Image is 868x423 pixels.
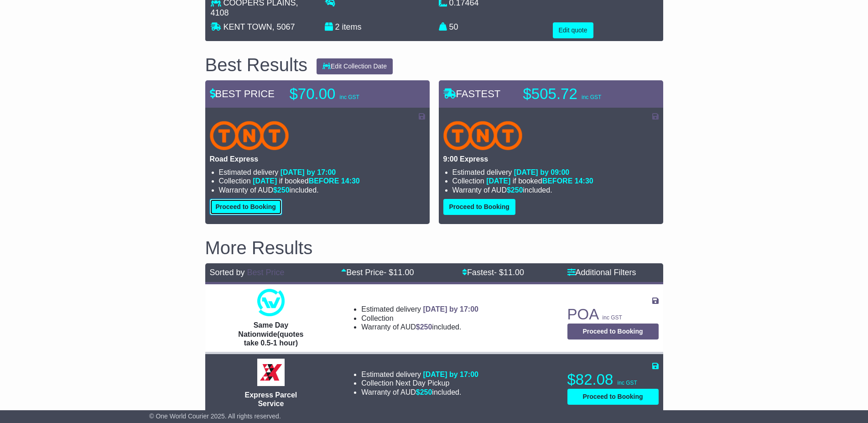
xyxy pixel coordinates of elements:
p: $70.00 [290,85,404,103]
span: 250 [511,186,523,194]
span: [DATE] [486,177,510,185]
span: $ [416,388,432,396]
li: Collection [452,177,659,185]
span: BEST PRICE [210,88,275,99]
span: Same Day Nationwide(quotes take 0.5-1 hour) [238,321,303,346]
span: inc GST [618,380,637,386]
span: BEFORE [309,177,339,185]
span: if booked [486,177,593,185]
span: Sorted by [210,268,245,277]
span: 11.00 [393,268,414,277]
button: Proceed to Booking [210,199,282,215]
span: BEFORE [542,177,573,185]
a: Best Price- $11.00 [341,268,414,277]
span: - $ [494,268,524,277]
a: Best Price [247,268,285,277]
a: Fastest- $11.00 [462,268,524,277]
span: $ [273,186,290,194]
span: 250 [420,323,432,331]
li: Collection [361,379,478,387]
li: Collection [219,177,425,185]
span: $ [507,186,523,194]
p: Road Express [210,155,425,163]
span: if booked [253,177,359,185]
span: 250 [277,186,290,194]
span: [DATE] by 17:00 [281,168,336,176]
li: Estimated delivery [361,305,478,313]
span: © One World Courier 2025. All rights reserved. [149,413,281,420]
span: - $ [384,268,414,277]
li: Estimated delivery [361,370,478,379]
span: 2 [335,22,340,31]
p: 9:00 Express [443,155,659,163]
button: Proceed to Booking [567,324,659,339]
span: 11.00 [504,268,524,277]
span: , 5067 [272,22,295,31]
img: TNT Domestic: Road Express [210,121,289,150]
li: Warranty of AUD included. [361,388,478,397]
span: Express Parcel Service [245,391,297,407]
span: 14:30 [575,177,593,185]
li: Warranty of AUD included. [219,186,425,194]
p: POA [567,305,659,324]
span: items [342,22,362,31]
span: inc GST [340,94,359,100]
span: FASTEST [443,88,501,99]
span: $ [416,323,432,331]
span: [DATE] by 17:00 [423,305,478,313]
button: Edit Collection Date [317,58,393,74]
li: Estimated delivery [452,168,659,177]
span: inc GST [603,314,622,321]
span: [DATE] by 17:00 [423,371,478,378]
li: Warranty of AUD included. [452,186,659,194]
button: Edit quote [553,22,593,38]
img: One World Courier: Same Day Nationwide(quotes take 0.5-1 hour) [257,289,285,316]
img: TNT Domestic: 9:00 Express [443,121,523,150]
span: [DATE] [253,177,277,185]
li: Collection [361,314,478,323]
span: Next Day Pickup [395,379,449,387]
h2: More Results [205,238,663,258]
span: 14:30 [341,177,360,185]
li: Estimated delivery [219,168,425,177]
img: Border Express: Express Parcel Service [257,359,285,386]
div: Best Results [201,55,312,75]
span: 250 [420,388,432,396]
p: $82.08 [567,371,659,389]
span: inc GST [582,94,601,100]
button: Proceed to Booking [443,199,515,215]
button: Proceed to Booking [567,389,659,405]
p: $505.72 [523,85,637,103]
li: Warranty of AUD included. [361,323,478,331]
span: [DATE] by 09:00 [514,168,570,176]
span: KENT TOWN [223,22,272,31]
a: Additional Filters [567,268,636,277]
span: 50 [449,22,458,31]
